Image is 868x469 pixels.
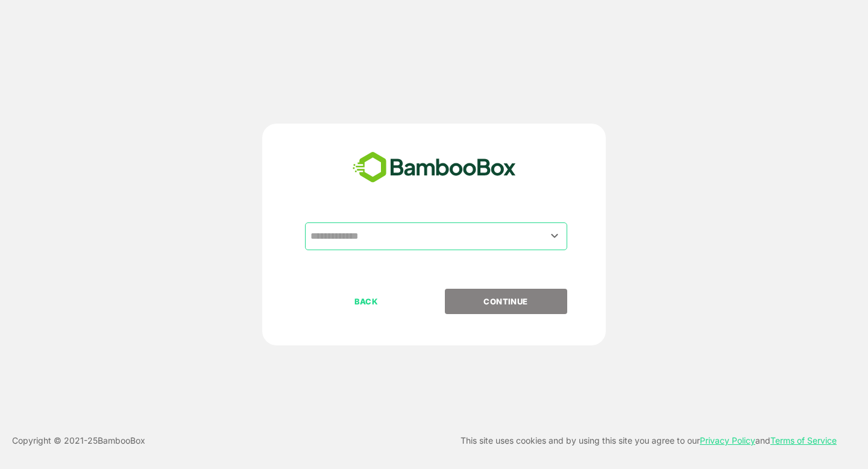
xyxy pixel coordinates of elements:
[306,295,427,308] p: BACK
[547,228,563,244] button: Open
[12,433,145,448] p: Copyright © 2021- 25 BambooBox
[461,433,837,448] p: This site uses cookies and by using this site you agree to our and
[445,289,567,314] button: CONTINUE
[305,289,427,314] button: BACK
[445,295,566,308] p: CONTINUE
[346,148,523,187] img: bamboobox
[700,435,755,445] a: Privacy Policy
[770,435,837,445] a: Terms of Service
